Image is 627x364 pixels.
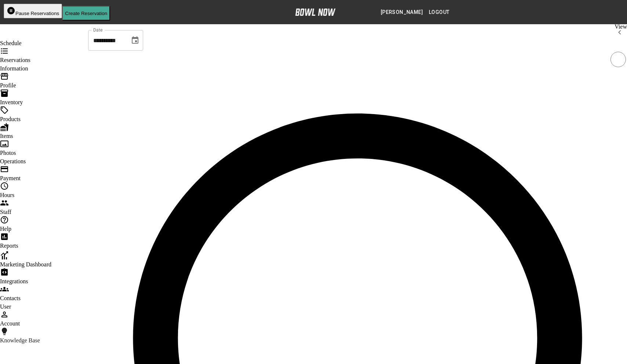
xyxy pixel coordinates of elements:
[128,33,142,48] button: Choose date, selected date is Sep 1, 2025
[426,6,452,19] button: Logout
[378,6,426,19] button: [PERSON_NAME]
[62,6,110,21] button: Create Reservation
[295,8,336,16] img: logo
[4,4,62,18] button: Pause Reservations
